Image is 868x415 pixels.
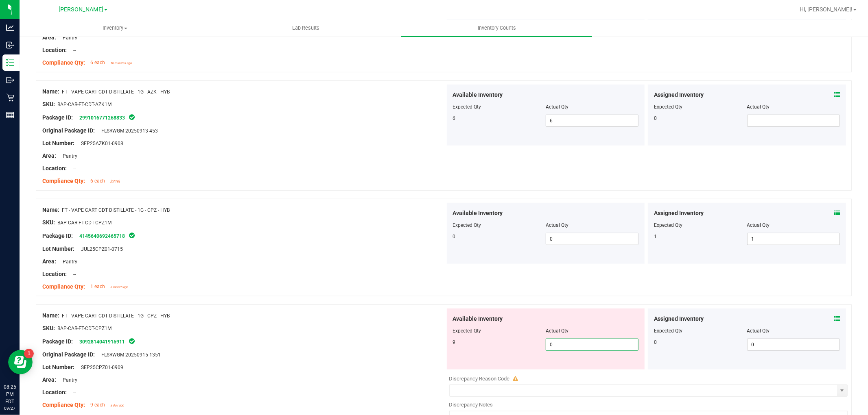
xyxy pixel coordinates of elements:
span: Area: [42,152,56,159]
span: Assigned Inventory [654,91,704,99]
a: 4145640692465718 [79,233,125,239]
span: Pantry [59,377,77,383]
span: 6 each [90,60,105,65]
span: Lot Number: [42,246,74,252]
span: Name: [42,88,59,95]
span: Available Inventory [453,315,503,323]
inline-svg: Analytics [6,24,14,32]
div: Actual Qty [747,327,840,335]
span: Name: [42,206,59,213]
span: SKU: [42,325,55,331]
span: -- [69,390,76,395]
span: In Sync [128,337,136,345]
span: Location: [42,271,67,277]
span: Assigned Inventory [654,209,704,217]
span: Hi, [PERSON_NAME]! [800,6,853,13]
span: 1 each [90,284,105,289]
span: Actual Qty [546,222,568,228]
span: a month ago [110,285,128,289]
input: 6 [546,115,638,126]
span: Location: [42,47,67,53]
span: Expected Qty [453,104,481,110]
span: Lab Results [281,24,330,32]
span: Lot Number: [42,140,74,146]
span: BAP-CAR-FT-CDT-CPZ1M [57,220,112,226]
span: FLSRWGM-20250913-453 [97,128,158,134]
span: Pantry [59,35,77,41]
a: Lab Results [210,20,401,37]
inline-svg: Inventory [6,59,14,67]
input: 0 [546,233,638,245]
span: Actual Qty [546,104,568,110]
iframe: Resource center unread badge [24,349,34,359]
input: 0 [748,339,840,350]
span: Inventory [20,24,210,32]
inline-svg: Retail [6,93,14,102]
span: Compliance Qty: [42,283,85,290]
span: Discrepancy Reason Code [449,376,510,382]
p: 09/27 [4,405,16,411]
span: 6 [453,115,456,121]
span: 9 [453,339,456,345]
span: Assigned Inventory [654,315,704,323]
span: 0 [453,234,456,239]
span: -- [69,272,76,277]
span: Area: [42,34,56,41]
span: Available Inventory [453,91,503,99]
span: Area: [42,258,56,265]
span: -- [69,48,76,53]
span: Inventory Counts [467,24,527,32]
span: Compliance Qty: [42,59,85,66]
span: SEP25CPZ01-0909 [77,365,123,370]
span: 6 each [90,178,105,184]
span: FT - VAPE CART CDT DISTILLATE - 1G - CPZ - HYB [62,313,170,319]
span: BAP-CAR-FT-CDT-CPZ1M [57,326,112,331]
span: FT - VAPE CART CDT DISTILLATE - 1G - AZK - HYB [62,89,170,95]
span: Original Package ID: [42,127,95,134]
a: 2991016771268833 [79,115,125,121]
inline-svg: Inbound [6,41,14,49]
span: Pantry [59,153,77,159]
div: Actual Qty [747,222,840,229]
span: FLSRWGM-20250915-1351 [97,352,161,358]
span: 10 minutes ago [110,61,132,65]
span: SKU: [42,219,55,226]
span: Package ID: [42,338,73,345]
p: 08:25 PM EDT [4,383,16,405]
span: [DATE] [110,180,120,183]
div: 1 [654,233,747,240]
span: Expected Qty [453,222,481,228]
span: FT - VAPE CART CDT DISTILLATE - 1G - CPZ - HYB [62,207,170,213]
a: Inventory [20,20,210,37]
div: Discrepancy Notes [449,401,848,409]
a: 3092814041915911 [79,339,125,345]
span: select [837,385,847,396]
span: -- [69,166,76,172]
span: Available Inventory [453,209,503,217]
span: Location: [42,165,67,172]
span: Package ID: [42,232,73,239]
span: Original Package ID: [42,351,95,358]
span: In Sync [128,113,136,121]
span: Compliance Qty: [42,402,85,408]
div: Expected Qty [654,103,747,111]
span: Name: [42,312,59,319]
span: BAP-CAR-FT-CDT-AZK1M [57,102,112,107]
span: Area: [42,376,56,383]
span: Pantry [59,259,77,265]
div: 0 [654,339,747,346]
span: Actual Qty [546,328,568,334]
span: Lot Number: [42,364,74,370]
span: Package ID: [42,114,73,121]
span: Expected Qty [453,328,481,334]
span: JUL25CPZ01-0715 [77,246,123,252]
inline-svg: Reports [6,111,14,119]
a: Inventory Counts [401,20,592,37]
iframe: Resource center [8,350,33,374]
div: Expected Qty [654,222,747,229]
div: Expected Qty [654,327,747,335]
span: SEP25AZK01-0908 [77,141,123,146]
span: [PERSON_NAME] [59,6,103,13]
span: Location: [42,389,67,395]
